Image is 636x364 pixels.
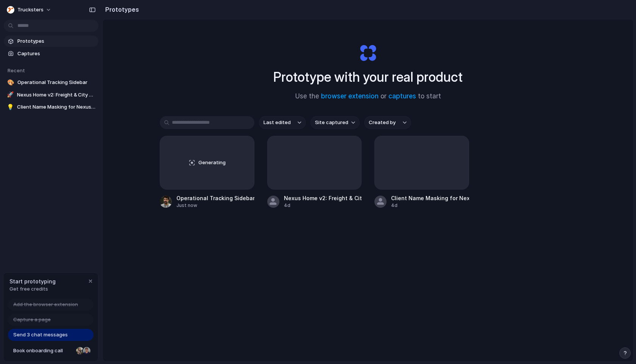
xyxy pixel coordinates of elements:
span: Site captured [315,119,348,126]
a: Nexus Home v2: Freight & City Updates4d [267,136,362,209]
span: Nexus Home v2: Freight & City Updates [17,91,95,99]
a: 🎨Operational Tracking Sidebar [4,77,98,88]
div: 4d [284,202,362,209]
button: Created by [364,116,411,129]
span: Trucksters [17,6,44,14]
a: GeneratingOperational Tracking SidebarJust now [160,136,254,209]
a: 💡Client Name Masking for Nexus Home [4,101,98,113]
div: Operational Tracking Sidebar [176,194,254,202]
a: captures [388,92,416,100]
span: Start prototyping [9,277,56,285]
span: Send 3 chat messages [13,331,68,339]
button: Last edited [259,116,306,129]
a: Client Name Masking for Nexus Home4d [374,136,469,209]
div: Client Name Masking for Nexus Home [391,194,469,202]
span: Add the browser extension [13,301,78,308]
div: Christian Iacullo [82,346,91,355]
span: Book onboarding call [13,347,73,355]
div: 🎨 [7,79,14,86]
h2: Prototypes [102,5,139,14]
a: browser extension [321,92,379,100]
div: Nicole Kubica [75,346,84,355]
button: Site captured [310,116,360,129]
span: Last edited [263,119,291,126]
a: Prototypes [4,36,98,47]
div: Nexus Home v2: Freight & City Updates [284,194,362,202]
a: 🚀Nexus Home v2: Freight & City Updates [4,89,98,101]
h1: Prototype with your real product [273,67,463,87]
span: Captures [17,50,95,58]
div: 💡 [7,103,14,111]
div: 4d [391,202,469,209]
span: Capture a page [13,316,51,324]
button: Trucksters [4,4,55,16]
span: Operational Tracking Sidebar [17,79,95,86]
div: Just now [176,202,254,209]
span: Generating [198,159,226,166]
span: Recent [8,67,25,73]
div: 🚀 [7,91,14,99]
span: Prototypes [17,37,95,45]
span: Client Name Masking for Nexus Home [17,103,95,111]
span: Get free credits [9,285,56,293]
span: Created by [369,119,396,126]
a: Book onboarding call [8,345,94,357]
a: Captures [4,48,98,59]
span: Use the or to start [295,92,441,101]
